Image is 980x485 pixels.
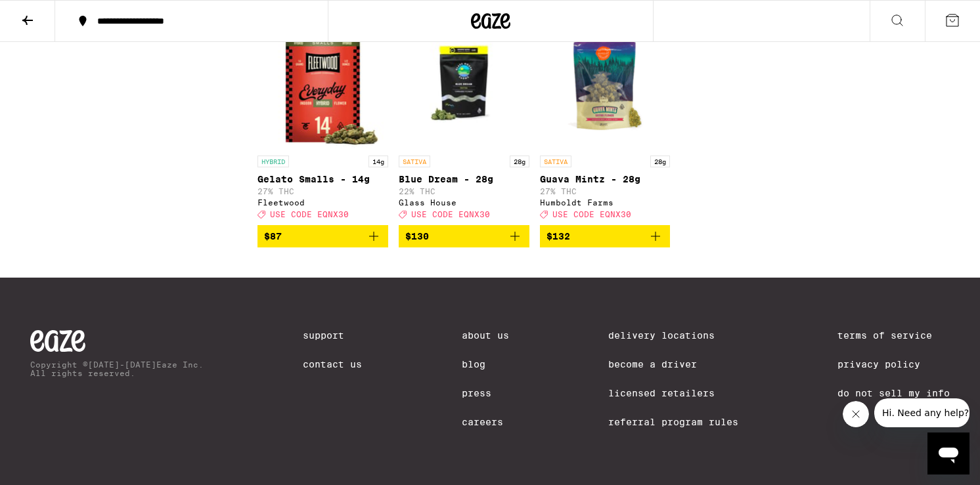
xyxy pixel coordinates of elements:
a: Support [303,330,362,341]
img: Glass House - Blue Dream - 28g [399,18,529,149]
div: Humboldt Farms [540,198,671,207]
p: HYBRID [257,156,289,167]
img: Fleetwood - Gelato Smalls - 14g [257,18,388,149]
a: Privacy Policy [837,359,950,369]
a: Careers [462,417,509,427]
a: Blog [462,359,509,369]
a: Open page for Gelato Smalls - 14g from Fleetwood [257,18,388,225]
div: Fleetwood [257,198,388,207]
span: $132 [546,231,570,242]
p: Blue Dream - 28g [399,174,529,184]
p: 28g [510,156,529,167]
a: Terms of Service [837,330,950,341]
iframe: Message from company [874,398,969,427]
p: SATIVA [399,156,430,167]
p: 14g [368,156,388,167]
a: Referral Program Rules [608,417,738,427]
a: Delivery Locations [608,330,738,341]
p: 28g [650,156,670,167]
button: Add to bag [399,225,529,247]
a: Contact Us [303,359,362,369]
span: USE CODE EQNX30 [411,210,490,219]
span: USE CODE EQNX30 [270,210,349,219]
a: Press [462,388,509,398]
p: Gelato Smalls - 14g [257,174,388,184]
p: 22% THC [399,187,529,196]
img: Humboldt Farms - Guava Mintz - 28g [540,18,671,149]
span: $87 [264,231,282,242]
a: Become a Driver [608,359,738,369]
p: Copyright © [DATE]-[DATE] Eaze Inc. All rights reserved. [30,360,204,377]
p: 27% THC [257,187,388,196]
p: 27% THC [540,187,671,196]
div: Glass House [399,198,529,207]
p: SATIVA [540,156,571,167]
p: Guava Mintz - 28g [540,174,671,184]
a: Licensed Retailers [608,388,738,398]
button: Add to bag [540,225,671,247]
a: Do Not Sell My Info [837,388,950,398]
a: Open page for Guava Mintz - 28g from Humboldt Farms [540,18,671,225]
a: Open page for Blue Dream - 28g from Glass House [399,18,529,225]
span: USE CODE EQNX30 [552,210,631,219]
iframe: Close message [843,401,869,427]
button: Add to bag [257,225,388,247]
a: About Us [462,330,509,341]
span: $130 [405,231,429,242]
iframe: Button to launch messaging window [927,432,969,474]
